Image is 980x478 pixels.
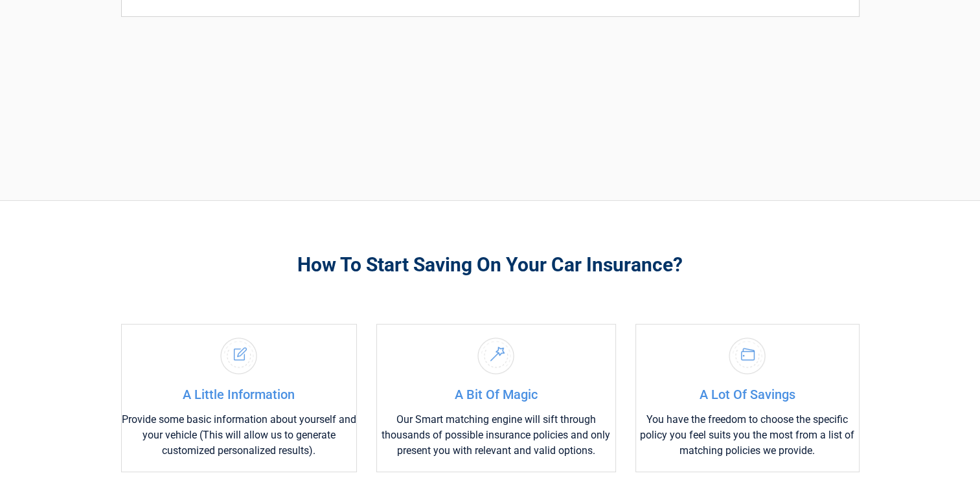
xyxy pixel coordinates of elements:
[121,252,860,277] h3: How To Start Saving On Your Car Insurance?
[122,412,356,459] p: Provide some basic information about yourself and your vehicle (This will allow us to generate cu...
[636,412,859,459] p: You have the freedom to choose the specific policy you feel suits you the most from a list of mat...
[122,386,356,403] h4: A Little Information
[636,386,859,403] h4: A Lot Of Savings
[377,386,615,403] h4: A Bit Of Magic
[377,412,615,459] p: Our Smart matching engine will sift through thousands of possible insurance policies and only pre...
